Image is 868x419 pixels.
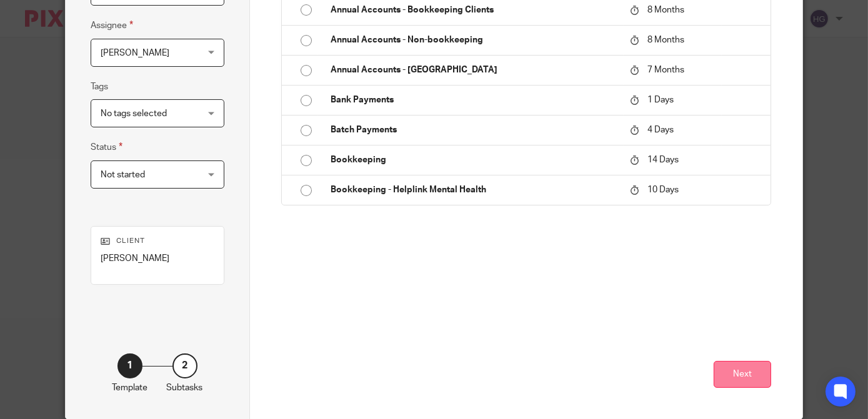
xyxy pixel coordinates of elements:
[172,353,197,378] div: 2
[331,154,617,166] p: Bookkeeping
[112,382,148,394] p: Template
[117,353,142,378] div: 1
[91,18,133,32] label: Assignee
[647,185,679,194] span: 10 Days
[647,36,684,44] span: 8 Months
[331,184,617,196] p: Bookkeeping - Helplink Mental Health
[647,66,684,74] span: 7 Months
[101,109,167,118] span: No tags selected
[101,252,214,265] p: [PERSON_NAME]
[331,34,617,46] p: Annual Accounts - Non-bookkeeping
[167,382,203,394] p: Subtasks
[647,96,674,104] span: 1 Days
[714,361,771,388] button: Next
[647,155,679,164] span: 14 Days
[91,140,122,154] label: Status
[91,81,108,93] label: Tags
[331,94,617,106] p: Bank Payments
[331,124,617,136] p: Batch Payments
[331,64,617,76] p: Annual Accounts - [GEOGRAPHIC_DATA]
[101,236,214,246] p: Client
[647,6,684,14] span: 8 Months
[101,49,169,57] span: [PERSON_NAME]
[101,170,145,179] span: Not started
[331,4,617,16] p: Annual Accounts - Bookkeeping Clients
[647,126,674,134] span: 4 Days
